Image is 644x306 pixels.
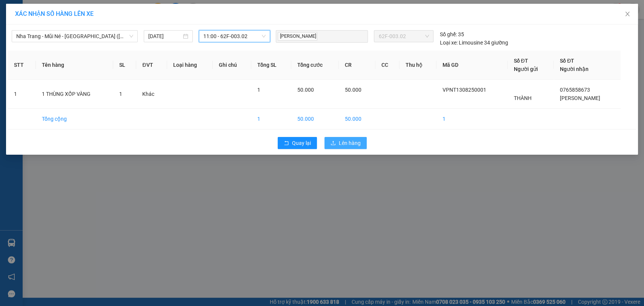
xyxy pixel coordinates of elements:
[514,95,532,101] span: THÀNH
[345,87,361,93] span: 50.000
[292,139,311,147] span: Quay lại
[8,51,36,80] th: STT
[113,51,136,80] th: SL
[375,51,400,80] th: CC
[560,95,600,101] span: [PERSON_NAME]
[251,51,291,80] th: Tổng SL
[440,38,508,47] div: Limousine 34 giường
[16,31,133,42] span: Nha Trang - Mũi Né - Sài Gòn (Sáng)
[119,91,122,97] span: 1
[167,51,213,80] th: Loại hàng
[378,31,429,42] span: 62F-003.02
[148,32,181,40] input: 13/08/2025
[8,80,36,109] td: 1
[437,51,508,80] th: Mã GD
[330,140,336,146] span: upload
[36,80,113,109] td: 1 THÙNG XỐP VÀNG
[278,32,317,41] span: [PERSON_NAME]
[617,4,638,25] button: Close
[339,139,361,147] span: Lên hàng
[339,51,375,80] th: CR
[560,66,589,72] span: Người nhận
[440,38,457,47] span: Loại xe:
[560,87,590,93] span: 0765858673
[339,109,375,129] td: 50.000
[437,109,508,129] td: 1
[36,109,113,129] td: Tổng cộng
[15,10,94,17] span: XÁC NHẬN SỐ HÀNG LÊN XE
[203,31,265,42] span: 11:00 - 62F-003.02
[440,30,464,38] div: 35
[257,87,260,93] span: 1
[213,51,251,80] th: Ghi chú
[560,58,574,64] span: Số ĐT
[284,140,289,146] span: rollback
[136,80,167,109] td: Khác
[297,87,314,93] span: 50.000
[443,87,486,93] span: VPNT1308250001
[324,137,367,149] button: uploadLên hàng
[251,109,291,129] td: 1
[36,51,113,80] th: Tên hàng
[291,51,339,80] th: Tổng cước
[514,66,538,72] span: Người gửi
[514,58,528,64] span: Số ĐT
[440,30,456,38] span: Số ghế:
[624,11,630,17] span: close
[136,51,167,80] th: ĐVT
[400,51,437,80] th: Thu hộ
[291,109,339,129] td: 50.000
[278,137,317,149] button: rollbackQuay lại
